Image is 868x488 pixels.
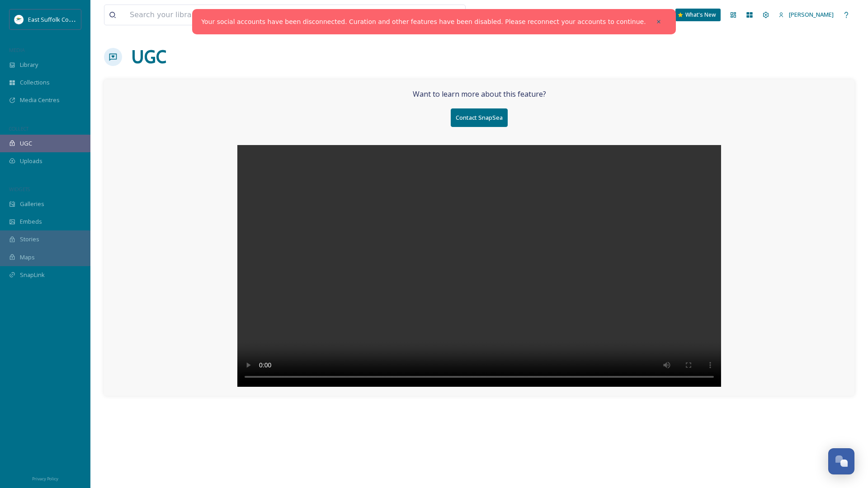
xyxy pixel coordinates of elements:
span: WIDGETS [9,186,30,192]
a: Privacy Policy [32,473,58,483]
input: Search your library [125,5,392,25]
span: [PERSON_NAME] [789,10,834,19]
span: Want to learn more about this feature? [413,89,546,99]
span: Stories [20,235,39,244]
a: [PERSON_NAME] [774,6,838,23]
span: Collections [20,78,50,87]
a: Your social accounts have been disconnected. Curation and other features have been disabled. Plea... [201,17,646,27]
span: Galleries [20,200,44,208]
span: COLLECT [9,125,28,132]
a: UGC [131,43,166,70]
button: Contact SnapSea [451,108,508,127]
button: Open Chat [828,448,854,474]
span: Media Centres [20,96,60,104]
span: Maps [20,253,35,262]
span: Embeds [20,217,42,226]
span: Privacy Policy [32,476,58,482]
span: MEDIA [9,47,25,53]
span: UGC [20,139,32,148]
span: Uploads [20,157,42,165]
span: Library [20,61,38,69]
img: ESC%20Logo.png [14,15,24,24]
a: What's New [675,9,721,21]
span: East Suffolk Council [28,15,81,23]
span: SnapLink [20,271,45,279]
a: View all files [408,6,461,23]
